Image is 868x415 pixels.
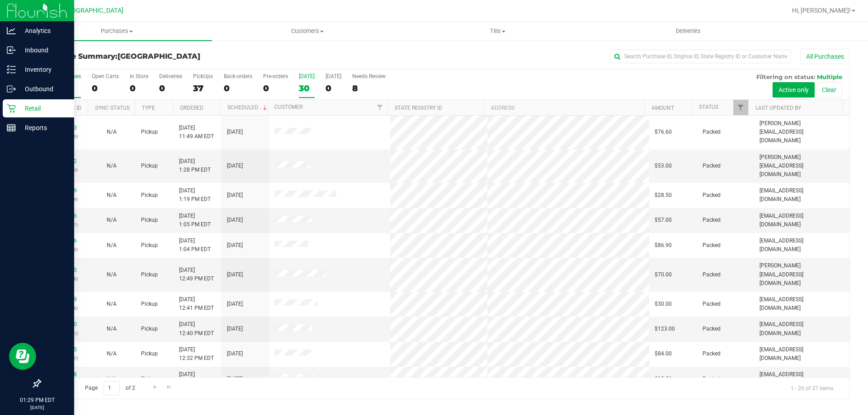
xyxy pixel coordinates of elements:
[703,241,721,250] span: Packed
[664,27,713,35] span: Deliveries
[141,216,158,224] span: Pickup
[16,64,70,75] p: Inventory
[142,105,155,111] a: Type
[759,237,844,254] span: [EMAIL_ADDRESS][DOMAIN_NAME]
[179,266,214,283] span: [DATE] 12:49 PM EDT
[107,300,117,308] button: N/A
[16,84,70,94] p: Outbound
[227,191,243,200] span: [DATE]
[193,83,213,93] div: 37
[179,295,214,312] span: [DATE] 12:41 PM EDT
[179,212,211,229] span: [DATE] 1:05 PM EDT
[817,73,842,80] span: Multiple
[703,300,721,308] span: Packed
[180,105,203,111] a: Ordered
[130,83,148,93] div: 0
[4,396,70,404] p: 01:29 PM EDT
[274,104,302,110] a: Customer
[141,162,158,170] span: Pickup
[52,238,77,244] a: 11828626
[655,241,672,250] span: $86.90
[7,65,16,74] inline-svg: Inventory
[759,212,844,229] span: [EMAIL_ADDRESS][DOMAIN_NAME]
[179,157,211,174] span: [DATE] 1:28 PM EDT
[107,376,117,382] span: Not Applicable
[655,325,675,333] span: $123.00
[402,22,593,41] a: Tills
[52,187,77,194] a: 11828839
[373,100,387,115] a: Filter
[755,105,801,111] a: Last Updated By
[395,105,442,111] a: State Registry ID
[224,83,252,93] div: 0
[52,213,77,219] a: 11828656
[95,105,130,111] a: Sync Status
[655,162,672,170] span: $53.00
[141,375,158,383] span: Pickup
[816,82,842,98] button: Clear
[655,216,672,224] span: $57.00
[141,128,158,136] span: Pickup
[107,325,117,333] button: N/A
[227,241,243,250] span: [DATE]
[227,300,243,308] span: [DATE]
[263,83,288,93] div: 0
[227,270,243,279] span: [DATE]
[352,83,386,93] div: 8
[733,100,748,115] a: Filter
[773,82,815,98] button: Active only
[759,320,844,337] span: [EMAIL_ADDRESS][DOMAIN_NAME]
[7,123,16,132] inline-svg: Reports
[16,103,70,114] p: Retail
[141,241,158,250] span: Pickup
[227,216,243,224] span: [DATE]
[52,125,77,131] a: 11828033
[7,104,16,113] inline-svg: Retail
[759,370,844,387] span: [EMAIL_ADDRESS][DOMAIN_NAME]
[61,7,123,14] span: [GEOGRAPHIC_DATA]
[159,83,182,93] div: 0
[593,22,783,41] a: Deliveries
[52,296,77,303] a: 11828479
[759,153,844,179] span: [PERSON_NAME][EMAIL_ADDRESS][DOMAIN_NAME]
[107,301,117,307] span: Not Applicable
[703,270,721,279] span: Packed
[141,325,158,333] span: Pickup
[703,375,721,383] span: Packed
[4,404,70,411] p: [DATE]
[16,25,70,36] p: Analytics
[107,129,117,135] span: Not Applicable
[92,83,119,93] div: 0
[141,270,158,279] span: Pickup
[179,370,214,387] span: [DATE] 12:19 PM EDT
[159,73,182,79] div: Deliveries
[227,104,269,111] a: Scheduled
[756,73,815,80] span: Filtering on status:
[227,325,243,333] span: [DATE]
[325,83,341,93] div: 0
[655,270,672,279] span: $70.00
[299,73,315,79] div: [DATE]
[7,26,16,35] inline-svg: Analytics
[179,237,211,254] span: [DATE] 1:04 PM EDT
[484,100,644,116] th: Address
[227,128,243,136] span: [DATE]
[107,241,117,250] button: N/A
[655,375,672,383] span: $35.50
[610,50,791,63] input: Search Purchase ID, Original ID, State Registry ID or Customer Name...
[759,345,844,363] span: [EMAIL_ADDRESS][DOMAIN_NAME]
[9,343,36,370] iframe: Resource center
[179,320,214,337] span: [DATE] 12:40 PM EDT
[104,381,120,395] input: 1
[148,381,161,393] a: Go to the next page
[759,295,844,312] span: [EMAIL_ADDRESS][DOMAIN_NAME]
[227,350,243,358] span: [DATE]
[107,242,117,248] span: Not Applicable
[107,216,117,224] button: N/A
[325,73,341,79] div: [DATE]
[52,267,77,273] a: 11828505
[263,73,288,79] div: Pre-orders
[22,27,212,35] span: Purchases
[107,270,117,279] button: N/A
[130,73,148,79] div: In Store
